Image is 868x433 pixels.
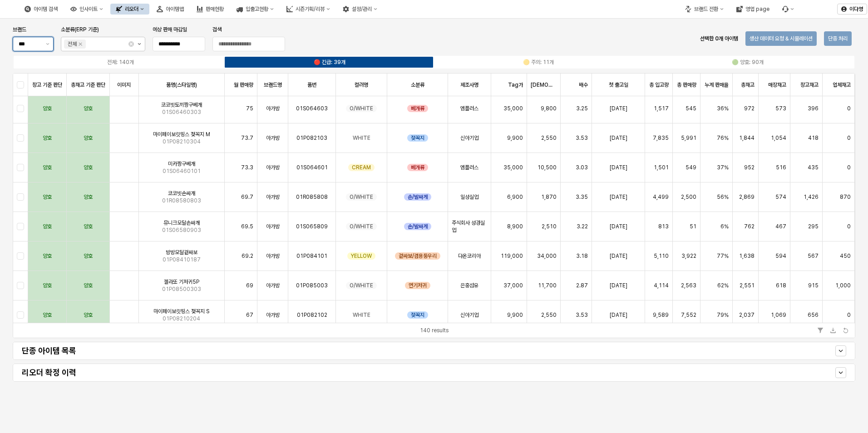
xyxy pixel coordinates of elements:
div: 입출고현황 [246,6,268,12]
span: 2,550 [541,311,557,319]
span: 총재고 기준 판단 [71,81,105,89]
button: 영업 page [731,4,775,15]
div: 아이템 검색 [34,6,58,12]
span: 1,426 [804,193,819,201]
span: 2,500 [681,193,696,201]
span: 813 [658,223,669,230]
span: 손/발싸게 [408,193,428,201]
button: 제안 사항 표시 [42,37,53,51]
span: 0 [847,134,851,142]
span: 신아기업 [460,311,478,319]
span: [DATE] [610,252,627,260]
span: 9,900 [507,311,523,319]
span: 01P082103 [296,134,327,142]
span: 549 [686,164,696,171]
span: 69.2 [242,252,253,260]
div: 리오더 [110,4,149,15]
span: 01P08410187 [163,256,201,263]
button: 아이템 검색 [19,4,63,15]
p: 생산 데이터 요청 & 시뮬레이션 [750,35,813,42]
span: 7,835 [653,134,669,142]
div: 버그 제보 및 기능 개선 요청 [777,4,799,15]
div: 시즌기획/리뷰 [296,6,325,12]
div: 브랜드 전환 [680,4,729,15]
span: 창고재고 [800,81,819,89]
button: 입출고현황 [231,4,279,15]
span: 양호 [84,282,93,289]
span: 1,000 [835,282,851,289]
span: 10,500 [538,164,557,171]
span: 01S06460303 [162,108,201,116]
span: 5,991 [681,134,696,142]
span: 매장재고 [768,81,786,89]
div: 시즌기획/리뷰 [281,4,335,15]
button: 이다영 [837,4,867,15]
span: 76% [717,134,729,142]
span: 아가방 [266,105,280,112]
span: 2,037 [739,311,755,319]
button: 제안 사항 표시 [134,37,145,51]
span: 467 [775,223,786,230]
span: 75 [246,105,253,112]
span: 0 [847,164,851,171]
div: 브랜드 전환 [694,6,718,12]
span: 이미지 [118,81,131,89]
span: 0 [847,223,851,230]
span: 01P082102 [297,311,327,319]
button: 단종 처리 [824,31,852,46]
span: 2,510 [542,223,557,230]
span: 3.35 [576,193,588,201]
span: 3,922 [681,252,696,260]
span: 69 [246,282,253,289]
button: 생산 데이터 요청 & 시뮬레이션 [745,31,817,46]
span: 2.87 [576,282,588,289]
div: 아이템맵 [151,4,189,15]
span: 총 판매량 [677,81,696,89]
span: YELLOW [351,252,372,260]
div: Table toolbar [13,323,855,338]
span: 11,700 [538,282,557,289]
span: 4,114 [654,282,669,289]
button: Show [835,345,846,356]
span: 295 [808,223,819,230]
div: 인사이트 [65,4,108,15]
span: 972 [744,105,755,112]
span: 435 [808,164,819,171]
span: 2,551 [740,282,755,289]
button: 판매현황 [191,4,229,15]
span: 소분류 [411,81,424,89]
span: 아가방 [266,311,280,319]
span: 574 [775,193,786,201]
span: 618 [776,282,786,289]
span: 업체재고 [833,81,851,89]
div: 인사이트 [79,6,98,12]
span: 450 [840,252,851,260]
span: 73.3 [241,164,253,171]
span: 34,000 [537,252,557,260]
span: 37% [717,164,729,171]
button: Filter [815,325,826,336]
span: 762 [744,223,755,230]
span: 62% [717,282,729,289]
div: 리오더 [125,6,138,12]
span: 아가방 [266,282,280,289]
span: 594 [775,252,786,260]
span: [DEMOGRAPHIC_DATA] [531,81,557,89]
span: 7,552 [681,311,696,319]
span: 배수 [579,81,588,89]
span: 01S064601 [296,164,328,171]
div: 140 results [420,326,449,335]
span: 양호 [43,223,52,230]
span: 소분류(ERP 기준) [61,26,99,33]
span: 양호 [84,105,93,112]
span: [DATE] [610,223,627,230]
span: 젖꼭지 [411,134,424,142]
span: 915 [808,282,819,289]
span: 젤라또 기저귀5P [164,278,199,285]
span: 6,900 [507,193,523,201]
span: 양호 [43,311,52,319]
span: 545 [686,105,696,112]
span: 양호 [84,193,93,201]
span: 952 [744,164,755,171]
